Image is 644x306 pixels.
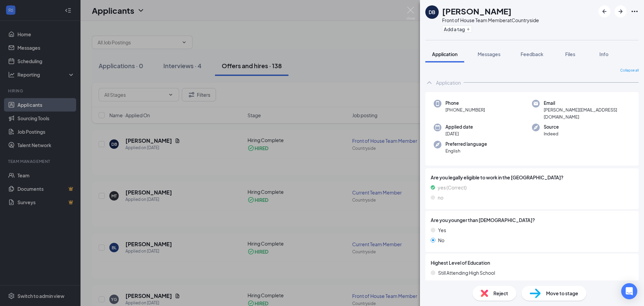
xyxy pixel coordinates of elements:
span: Feedback [521,51,543,57]
span: Source [544,124,559,130]
span: Highest Level of Education [431,259,490,266]
button: PlusAdd a tag [442,26,472,33]
span: Email [544,100,630,106]
span: [DATE] [445,130,473,137]
svg: Ellipses [631,7,639,15]
button: ArrowLeftNew [598,5,610,17]
span: Indeed [544,130,559,137]
span: No [438,236,444,244]
span: Reject [493,290,508,297]
span: Move to stage [546,290,578,297]
span: English [445,147,487,154]
h1: [PERSON_NAME] [442,5,512,17]
span: Application [432,51,458,57]
span: Files [565,51,575,57]
span: Collapse all [620,68,639,73]
span: Still Attending High School [438,269,495,276]
span: Are you younger than [DEMOGRAPHIC_DATA]? [431,216,535,224]
span: High School Graduate [438,279,486,287]
span: Preferred language [445,141,487,147]
span: no [438,194,443,201]
button: ArrowRight [614,5,627,17]
div: Application [436,79,461,86]
div: Front of House Team Member at Countryside [442,17,539,24]
div: Open Intercom Messenger [621,283,637,299]
svg: Plus [466,27,470,31]
span: Info [599,51,608,57]
span: Are you legally eligible to work in the [GEOGRAPHIC_DATA]? [431,174,633,181]
svg: ArrowLeftNew [600,7,608,15]
span: [PHONE_NUMBER] [445,106,485,113]
svg: ChevronUp [425,79,433,87]
div: DB [429,9,435,15]
svg: ArrowRight [616,7,625,15]
span: Applied date [445,124,473,130]
span: Phone [445,100,485,106]
span: Messages [478,51,500,57]
span: Yes [438,226,446,234]
span: [PERSON_NAME][EMAIL_ADDRESS][DOMAIN_NAME] [544,106,630,120]
span: yes (Correct) [438,184,467,191]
